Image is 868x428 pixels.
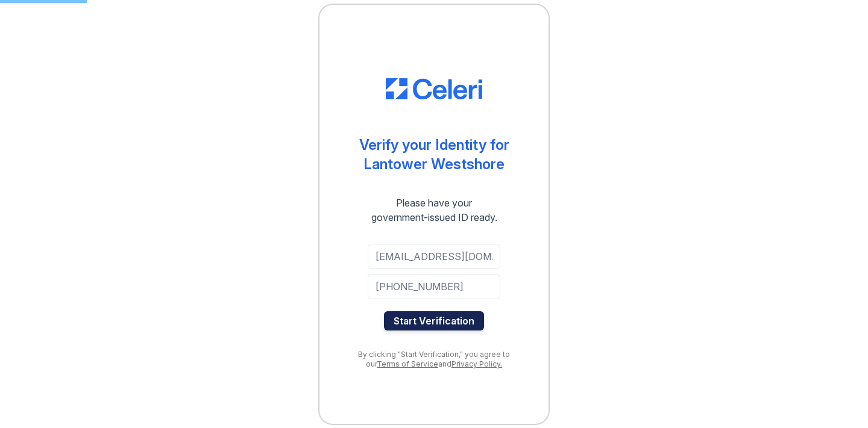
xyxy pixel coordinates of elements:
button: Start Verification [384,311,484,330]
div: Verify your Identity for Lantower Westshore [359,135,509,174]
div: By clicking "Start Verification," you agree to our and [344,350,524,369]
input: Email [368,244,500,269]
img: CE_Logo_Blue-a8612792a0a2168367f1c8372b55b34899dd931a85d93a1a3d3e32e68fde9ad4.png [386,78,482,100]
div: Please have your government-issued ID ready. [350,196,519,225]
a: Terms of Service [377,359,438,368]
input: Phone [368,274,500,299]
a: Privacy Policy. [451,359,502,368]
